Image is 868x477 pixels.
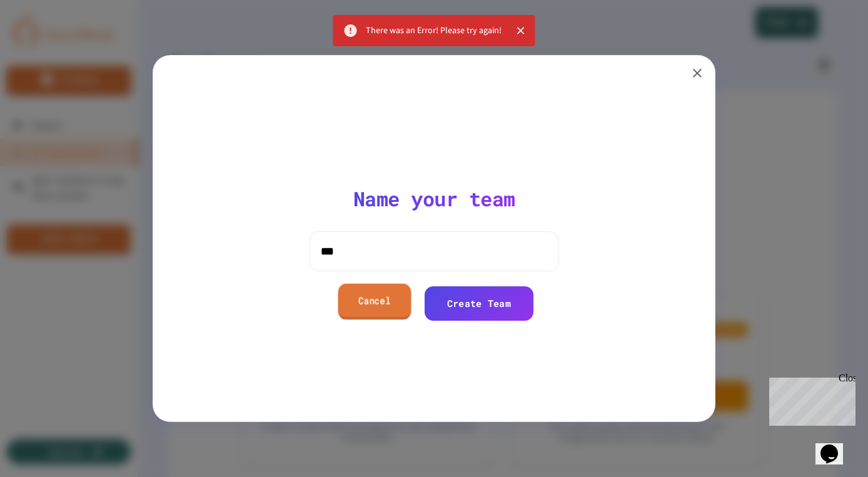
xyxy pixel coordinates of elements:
a: Create Team [425,286,533,321]
div: Chat with us now!Close [5,5,86,79]
div: There was an Error! Please try again! [366,19,502,43]
iframe: chat widget [815,427,855,464]
iframe: chat widget [764,373,855,426]
button: Close [512,21,530,40]
a: Cancel [338,284,411,319]
h4: Name your team [353,186,515,211]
